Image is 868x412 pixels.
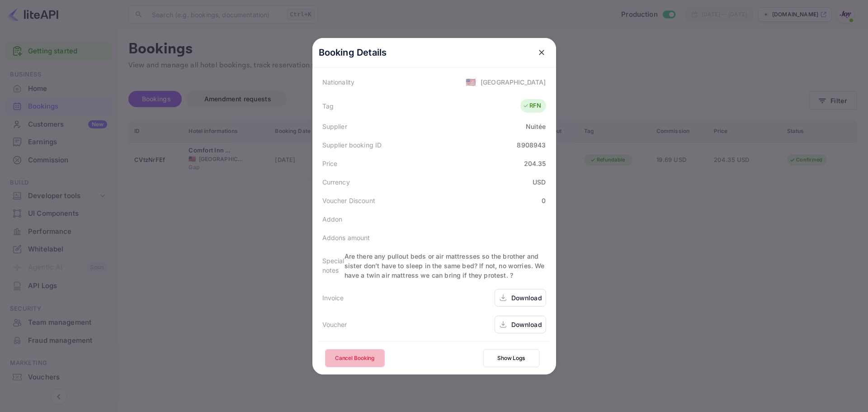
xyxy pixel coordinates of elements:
[319,46,387,59] p: Booking Details
[322,256,344,275] div: Special notes
[524,159,546,168] div: 204.35
[322,214,343,224] div: Addon
[517,140,546,150] div: 8908943
[511,320,542,329] div: Download
[322,177,350,187] div: Currency
[542,196,546,205] div: 0
[483,349,539,367] button: Show Logs
[533,177,546,187] div: USD
[322,77,355,87] div: Nationality
[533,44,550,61] button: close
[322,293,344,303] div: Invoice
[344,251,546,280] div: Are there any pullout beds or air mattresses so the brother and sister don’t have to sleep in the...
[322,140,382,150] div: Supplier booking ID
[466,74,476,90] span: United States
[322,196,375,205] div: Voucher Discount
[526,122,546,131] div: Nuitée
[322,320,347,329] div: Voucher
[322,122,347,131] div: Supplier
[322,233,370,242] div: Addons amount
[511,293,542,303] div: Download
[523,101,541,110] div: RFN
[481,77,546,87] div: [GEOGRAPHIC_DATA]
[325,349,385,367] button: Cancel Booking
[322,101,334,111] div: Tag
[322,159,338,168] div: Price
